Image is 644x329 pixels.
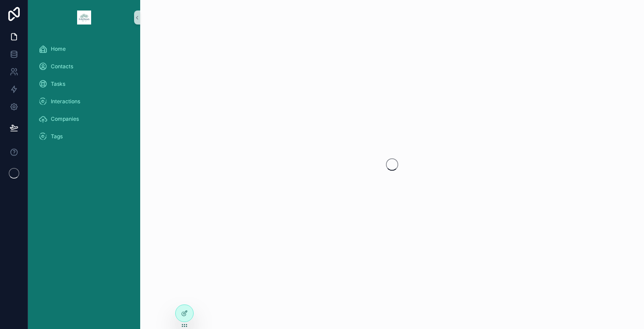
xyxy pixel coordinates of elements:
span: Contacts [51,63,73,70]
a: Contacts [33,59,135,74]
a: Home [33,41,135,57]
a: Tags [33,129,135,144]
span: Tasks [51,80,65,87]
div: scrollable content [28,35,140,156]
a: Companies [33,111,135,127]
img: App logo [77,10,91,24]
span: Tags [51,133,63,140]
span: Home [51,45,66,52]
span: Companies [51,115,79,122]
a: Tasks [33,76,135,92]
span: Interactions [51,98,80,105]
a: Interactions [33,94,135,109]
